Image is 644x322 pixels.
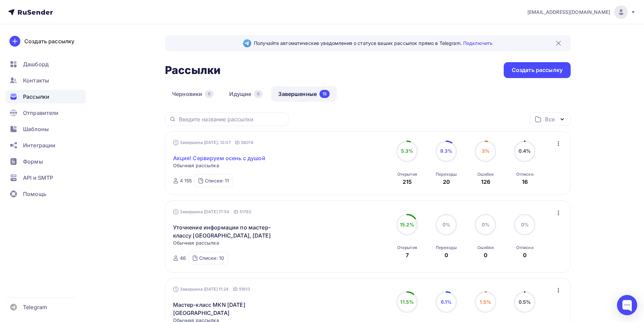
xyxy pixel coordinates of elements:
span: Получайте автоматические уведомления о статусе ваших рассылок прямо в Telegram. [254,40,493,47]
div: 4 155 [180,177,192,184]
div: Ошибки [477,172,494,177]
span: 5.3% [401,148,413,154]
div: 46 [180,255,186,262]
span: 6.1% [441,299,452,305]
span: 3% [482,148,490,154]
span: API и SMTP [23,174,53,182]
div: Завершена [DATE], 12:07 [173,139,254,146]
div: 16 [522,178,528,186]
span: ID [234,208,238,215]
a: Подключить [463,40,493,46]
div: Создать рассылку [24,37,74,45]
div: Отписки [516,172,533,177]
div: 0 [523,251,527,259]
span: 9.3% [440,148,453,154]
span: 58018 [241,139,254,146]
div: Списки: 11 [205,177,229,184]
div: Создать рассылку [512,66,563,74]
span: Обычная рассылка [173,162,219,169]
div: 0 [445,251,448,259]
span: 51613 [239,286,251,293]
div: 0 [205,90,214,98]
div: Открытия [397,172,417,177]
div: 215 [403,178,412,186]
span: Интеграции [23,141,55,149]
a: Дашборд [5,57,86,71]
div: 15 [319,90,330,98]
div: 0 [254,90,263,98]
span: [EMAIL_ADDRESS][DOMAIN_NAME] [527,9,610,16]
span: 0% [443,222,450,227]
span: 0% [521,222,529,227]
span: ID [235,139,240,146]
span: Рассылки [23,93,49,101]
a: Идущие0 [222,86,270,102]
a: Отправители [5,106,86,120]
span: Обычная рассылка [173,240,219,246]
a: Уточнение информации по мастер-классу [GEOGRAPHIC_DATA], [DATE] [173,223,289,240]
div: Ошибки [477,245,494,250]
div: Переходы [436,172,457,177]
input: Введите название рассылки [179,116,284,123]
a: Формы [5,155,86,168]
span: Контакты [23,76,49,84]
div: 20 [443,178,450,186]
a: Акция! Сервируем осень с душой [173,154,265,162]
h2: Рассылки [165,64,220,77]
a: [EMAIL_ADDRESS][DOMAIN_NAME] [527,5,636,19]
div: Списки: 10 [199,255,224,262]
div: Завершена [DATE] 17:54 [173,208,252,215]
span: Дашборд [23,60,49,68]
div: Открытия [397,245,417,250]
a: Мастер-класс MKN [DATE] [GEOGRAPHIC_DATA] [173,301,289,317]
a: Шаблоны [5,122,86,136]
span: Отправители [23,109,59,117]
span: ID [233,286,238,293]
div: Все [545,115,554,123]
span: Шаблоны [23,125,49,133]
div: Завершена [DATE] 11:24 [173,286,251,293]
img: Telegram [243,39,251,47]
div: 0 [484,251,487,259]
a: Рассылки [5,90,86,103]
span: Telegram [23,303,47,311]
div: Переходы [436,245,457,250]
span: 0% [482,222,490,227]
a: Контакты [5,74,86,87]
span: 51782 [240,208,252,215]
a: Черновики0 [165,86,221,102]
span: 15.2% [400,222,414,227]
span: Формы [23,157,43,166]
span: 0.5% [519,299,531,305]
div: 126 [481,178,490,186]
span: 11.5% [400,299,414,305]
a: Завершенные15 [271,86,337,102]
div: 7 [406,251,409,259]
span: 1.5% [480,299,491,305]
button: Все [530,113,571,126]
span: Помощь [23,190,46,198]
span: 0.4% [519,148,531,154]
div: Отписки [516,245,533,250]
